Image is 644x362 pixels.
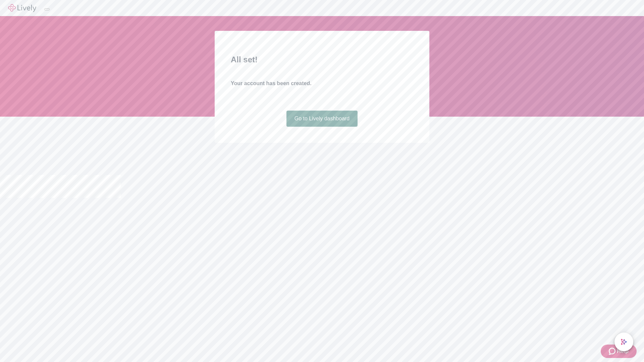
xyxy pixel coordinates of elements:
[286,111,358,127] a: Go to Lively dashboard
[231,79,413,87] h4: Your account has been created.
[231,54,413,66] h2: All set!
[44,8,50,10] button: Log out
[601,345,637,358] button: Zendesk support iconHelp
[609,347,617,355] svg: Zendesk support icon
[617,347,629,355] span: Help
[614,333,633,351] button: chat
[621,339,627,345] svg: Lively AI Assistant
[8,4,36,12] img: Lively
